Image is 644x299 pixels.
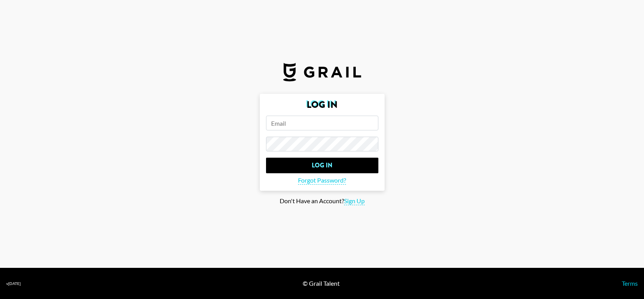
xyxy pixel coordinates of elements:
[344,197,365,205] span: Sign Up
[266,116,378,130] input: Email
[303,280,340,287] div: © Grail Talent
[266,158,378,173] input: Log In
[622,280,638,287] a: Terms
[266,100,378,109] h2: Log In
[6,281,21,286] div: v [DATE]
[283,63,361,81] img: Grail Talent Logo
[6,197,638,205] div: Don't Have an Account?
[298,176,346,185] span: Forgot Password?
